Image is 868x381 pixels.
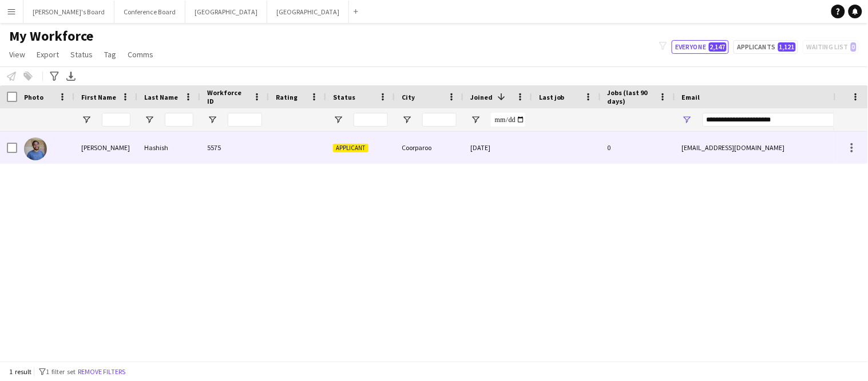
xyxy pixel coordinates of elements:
[144,115,154,125] button: Open Filter Menu
[66,47,97,62] a: Status
[778,42,796,52] span: 1,121
[76,366,128,378] button: Remove filters
[672,40,729,54] button: Everyone2,147
[5,47,30,62] a: View
[23,1,114,23] button: [PERSON_NAME]'s Board
[422,113,457,127] input: City Filter Input
[9,28,93,45] span: My Workforce
[104,49,116,60] span: Tag
[267,1,349,23] button: [GEOGRAPHIC_DATA]
[32,47,64,62] a: Export
[601,132,675,163] div: 0
[128,49,153,60] span: Comms
[37,49,59,60] span: Export
[682,93,700,101] span: Email
[200,132,269,163] div: 5575
[402,115,412,125] button: Open Filter Menu
[81,115,92,125] button: Open Filter Menu
[24,93,43,101] span: Photo
[137,132,200,163] div: Hashish
[70,49,93,60] span: Status
[463,132,532,163] div: [DATE]
[682,115,692,125] button: Open Filter Menu
[608,88,655,105] span: Jobs (last 90 days)
[9,49,25,60] span: View
[333,93,355,101] span: Status
[114,1,185,23] button: Conference Board
[144,93,178,101] span: Last Name
[491,113,525,127] input: Joined Filter Input
[123,47,158,62] a: Comms
[333,144,368,152] span: Applicant
[402,93,415,101] span: City
[539,93,565,101] span: Last job
[102,113,130,127] input: First Name Filter Input
[709,42,727,52] span: 2,147
[734,40,798,54] button: Applicants1,121
[47,69,61,83] app-action-btn: Advanced filters
[24,138,47,160] img: Sohib Hashish
[100,47,121,62] a: Tag
[207,88,248,105] span: Workforce ID
[46,367,76,376] span: 1 filter set
[228,113,262,127] input: Workforce ID Filter Input
[333,115,343,125] button: Open Filter Menu
[74,132,137,163] div: [PERSON_NAME]
[470,115,481,125] button: Open Filter Menu
[165,113,193,127] input: Last Name Filter Input
[185,1,267,23] button: [GEOGRAPHIC_DATA]
[470,93,493,101] span: Joined
[207,115,217,125] button: Open Filter Menu
[354,113,388,127] input: Status Filter Input
[276,93,298,101] span: Rating
[81,93,116,101] span: First Name
[395,132,463,163] div: Coorparoo
[64,69,78,83] app-action-btn: Export XLSX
